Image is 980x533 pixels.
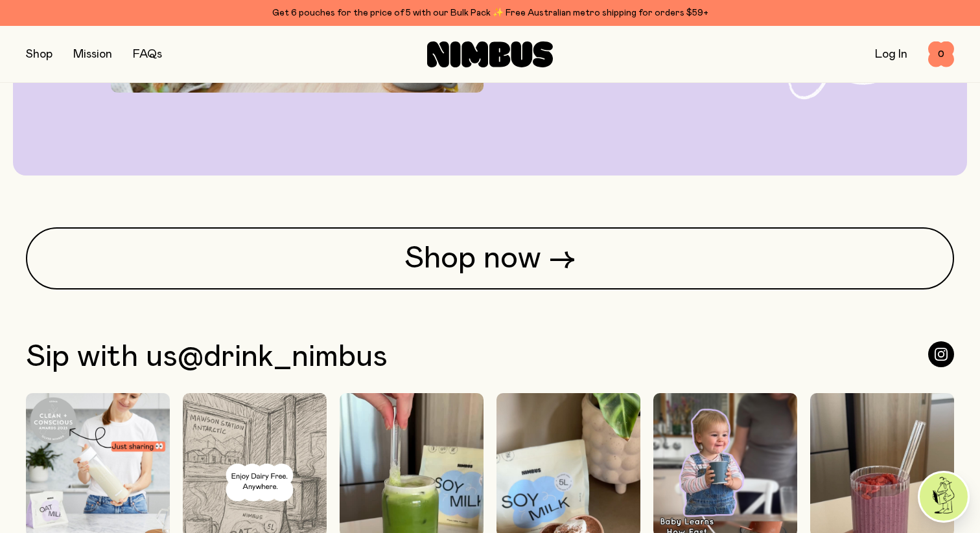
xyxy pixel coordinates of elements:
a: FAQs [133,49,162,60]
a: Mission [73,49,112,60]
img: agent [920,473,968,521]
div: Get 6 pouches for the price of 5 with our Bulk Pack ✨ Free Australian metro shipping for orders $59+ [26,5,954,21]
a: @drink_nimbus [178,341,388,372]
a: Log In [875,49,907,60]
button: 0 [928,41,954,67]
a: Shop now → [26,227,954,289]
h2: Sip with us [26,341,388,372]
